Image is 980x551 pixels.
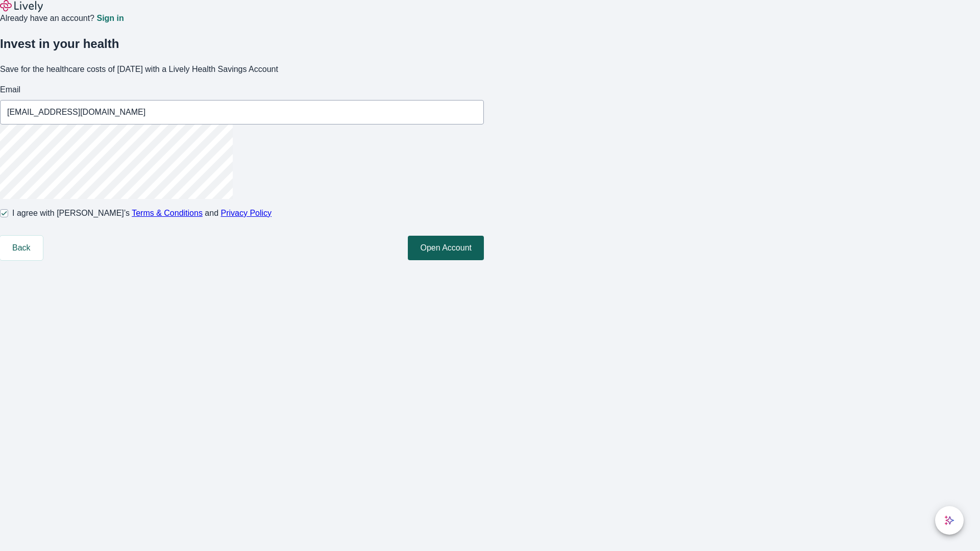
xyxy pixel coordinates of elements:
a: Privacy Policy [221,209,272,217]
button: Open Account [408,236,484,260]
button: chat [935,506,964,535]
a: Terms & Conditions [132,209,203,217]
span: I agree with [PERSON_NAME]’s and [12,207,272,219]
svg: Lively AI Assistant [944,515,954,525]
a: Sign in [96,14,124,22]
